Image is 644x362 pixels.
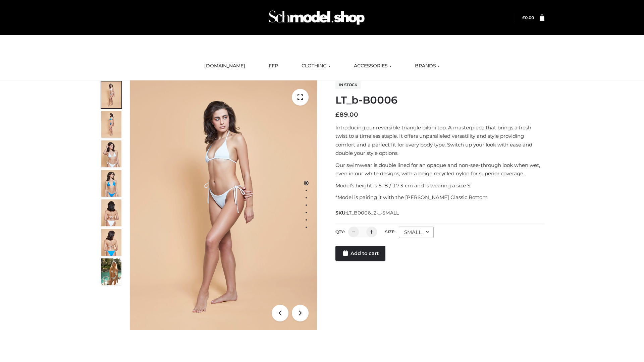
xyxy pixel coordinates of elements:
p: Our swimwear is double lined for an opaque and non-see-through look when wet, even in our white d... [335,161,544,178]
span: £ [335,111,339,118]
img: Schmodel Admin 964 [266,4,367,31]
p: Model’s height is 5 ‘8 / 173 cm and is wearing a size S. [335,181,544,190]
img: ArielClassicBikiniTop_CloudNine_AzureSky_OW114ECO_7-scaled.jpg [101,199,121,226]
div: SMALL [399,227,434,238]
a: Add to cart [335,246,385,261]
img: ArielClassicBikiniTop_CloudNine_AzureSky_OW114ECO_3-scaled.jpg [101,140,121,167]
p: Introducing our reversible triangle bikini top. A masterpiece that brings a fresh twist to a time... [335,123,544,158]
img: ArielClassicBikiniTop_CloudNine_AzureSky_OW114ECO_2-scaled.jpg [101,111,121,138]
img: ArielClassicBikiniTop_CloudNine_AzureSky_OW114ECO_1-scaled.jpg [101,81,121,108]
a: BRANDS [410,59,445,73]
bdi: 0.00 [522,15,534,20]
label: QTY: [335,229,345,234]
p: *Model is pairing it with the [PERSON_NAME] Classic Bottom [335,193,544,202]
img: ArielClassicBikiniTop_CloudNine_AzureSky_OW114ECO_4-scaled.jpg [101,170,121,197]
a: CLOTHING [297,59,335,73]
a: ACCESSORIES [349,59,396,73]
bdi: 89.00 [335,111,358,118]
a: £0.00 [522,15,534,20]
span: In stock [335,81,361,89]
span: SKU: [335,209,399,217]
a: [DOMAIN_NAME] [199,59,250,73]
img: ArielClassicBikiniTop_CloudNine_AzureSky_OW114ECO_1 [130,80,317,330]
h1: LT_b-B0006 [335,94,544,106]
img: Arieltop_CloudNine_AzureSky2.jpg [101,258,121,285]
a: FFP [264,59,283,73]
label: Size: [385,229,395,234]
img: ArielClassicBikiniTop_CloudNine_AzureSky_OW114ECO_8-scaled.jpg [101,229,121,256]
span: £ [522,15,525,20]
span: LT_B0006_2-_-SMALL [346,210,399,216]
